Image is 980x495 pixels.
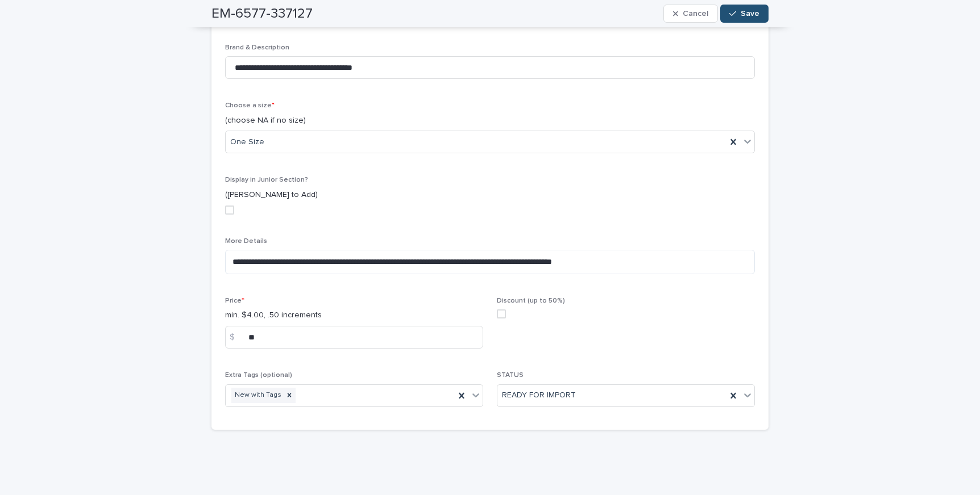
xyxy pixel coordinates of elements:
h2: EM-6577-337127 [211,6,313,22]
span: Extra Tags (optional) [225,372,292,379]
span: Save [741,10,759,18]
span: Discount (up to 50%) [497,297,565,304]
span: Choose a size [225,102,275,109]
span: STATUS [497,372,524,379]
div: New with Tags [231,388,283,403]
span: Price [225,297,244,304]
button: Cancel [663,5,718,23]
span: Cancel [683,10,708,18]
span: READY FOR IMPORT [502,389,576,401]
span: Display in Junior Section? [225,177,308,183]
span: More Details [225,238,267,245]
p: (choose NA if no size) [225,115,755,127]
div: $ [225,326,248,349]
span: One Size [230,136,264,148]
p: min. $4.00, .50 increments [225,309,483,321]
span: Brand & Description [225,44,289,51]
button: Save [720,5,769,23]
p: ([PERSON_NAME] to Add) [225,189,483,201]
